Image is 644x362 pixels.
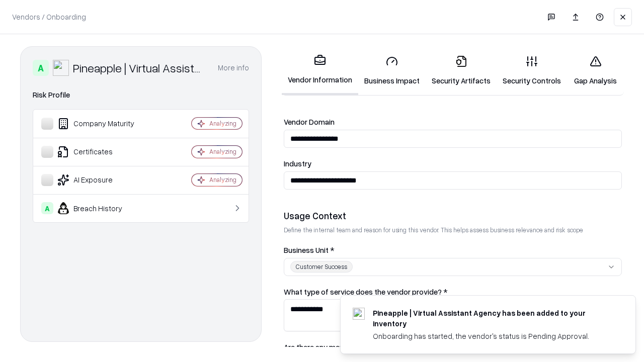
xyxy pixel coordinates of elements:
[284,226,622,234] p: Define the internal team and reason for using this vendor. This helps assess business relevance a...
[12,12,86,22] p: Vendors / Onboarding
[284,160,622,167] label: Industry
[290,261,353,273] div: Customer Success
[353,308,365,320] img: trypineapple.com
[73,60,206,76] div: Pineapple | Virtual Assistant Agency
[218,59,249,77] button: More info
[209,175,236,184] div: Analyzing
[33,89,249,101] div: Risk Profile
[284,210,622,222] div: Usage Context
[209,119,236,128] div: Analyzing
[284,118,622,126] label: Vendor Domain
[41,146,162,158] div: Certificates
[284,258,622,276] button: Customer Success
[41,118,162,130] div: Company Maturity
[53,60,69,76] img: Pineapple | Virtual Assistant Agency
[41,174,162,186] div: AI Exposure
[284,246,622,254] label: Business Unit *
[373,308,611,329] div: Pineapple | Virtual Assistant Agency has been added to your inventory
[284,288,622,296] label: What type of service does the vendor provide? *
[373,331,611,341] div: Onboarding has started, the vendor's status is Pending Approval.
[209,147,236,156] div: Analyzing
[33,60,49,76] div: A
[567,47,624,94] a: Gap Analysis
[41,202,53,214] div: A
[41,202,162,214] div: Breach History
[282,46,358,95] a: Vendor Information
[497,47,567,94] a: Security Controls
[426,47,497,94] a: Security Artifacts
[284,343,622,351] label: Are there any mentions of AI, machine learning, or data analytics in the product/service of the v...
[358,47,426,94] a: Business Impact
